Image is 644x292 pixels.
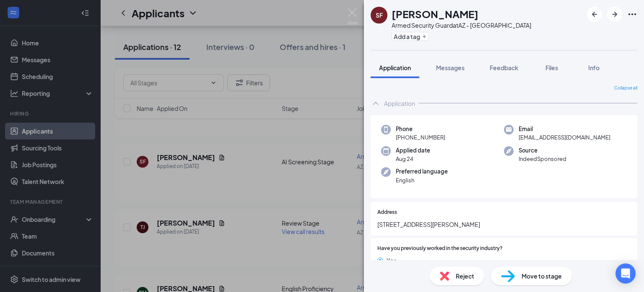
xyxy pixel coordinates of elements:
span: Info [588,64,600,71]
span: Email [519,125,610,133]
svg: ArrowLeftNew [589,9,600,19]
button: ArrowRight [607,7,622,22]
div: SF [376,11,383,19]
div: Application [384,99,415,108]
svg: Ellipses [627,9,637,19]
span: IndeedSponsored [519,155,566,163]
span: Phone [396,125,445,133]
span: Address [377,208,397,216]
h1: [PERSON_NAME] [392,7,478,21]
span: Files [545,64,558,71]
span: Applied date [396,146,430,155]
span: Application [379,64,411,71]
button: ArrowLeftNew [587,7,602,22]
span: Reject [456,271,474,281]
span: Collapse all [614,85,637,92]
span: Feedback [490,64,518,71]
span: [STREET_ADDRESS][PERSON_NAME] [377,220,631,229]
div: Open Intercom Messenger [615,263,636,284]
svg: Plus [422,34,427,39]
span: Yes [387,256,397,265]
span: [PHONE_NUMBER] [396,133,445,142]
svg: ChevronUp [371,98,381,108]
span: English [396,176,448,184]
svg: ArrowRight [610,9,620,19]
span: Messages [436,64,465,71]
span: Source [519,146,566,155]
span: Preferred language [396,167,448,176]
span: Aug 24 [396,155,430,163]
span: Move to stage [522,271,562,281]
button: PlusAdd a tag [392,32,429,41]
span: Have you previously worked in the security industry? [377,245,503,253]
span: [EMAIL_ADDRESS][DOMAIN_NAME] [519,133,610,142]
div: Armed Security Guard at AZ - [GEOGRAPHIC_DATA] [392,21,531,29]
